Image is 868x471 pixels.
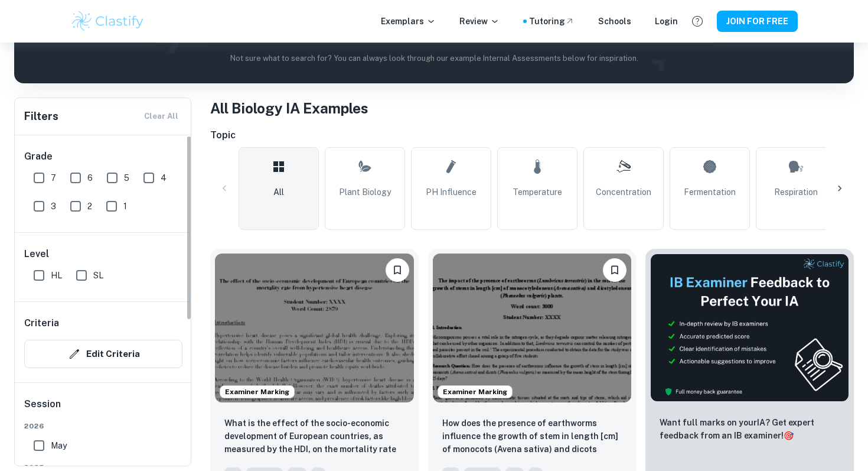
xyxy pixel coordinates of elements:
[596,186,651,199] span: Concentration
[215,254,414,402] img: Biology IA example thumbnail: What is the effect of the socio-economic
[684,186,736,199] span: Fermentation
[386,258,409,282] button: Please log in to bookmark exemplars
[442,417,622,457] p: How does the presence of earthworms influence the growth of stem in length [cm] of monocots (Aven...
[51,171,56,184] span: 7
[210,128,854,142] h6: Topic
[24,397,182,421] h6: Session
[650,254,849,402] img: Thumbnail
[426,186,477,199] span: pH Influence
[24,150,182,164] h6: Grade
[529,15,575,28] a: Tutoring
[220,386,294,397] span: Examiner Marking
[603,258,626,282] button: Please log in to bookmark exemplars
[687,11,707,31] button: Help and Feedback
[513,186,562,199] span: Temperature
[70,9,145,33] img: Clastify logo
[774,186,818,199] span: Respiration
[24,247,182,261] h6: Level
[87,200,92,213] span: 2
[161,171,167,184] span: 4
[24,421,182,431] span: 2026
[381,15,436,28] p: Exemplars
[51,439,67,452] span: May
[51,200,56,213] span: 3
[433,254,632,402] img: Biology IA example thumbnail: How does the presence of earthworms infl
[123,200,127,213] span: 1
[51,269,62,282] span: HL
[784,431,794,440] span: 🎯
[24,108,58,125] h6: Filters
[87,171,93,184] span: 6
[224,417,404,457] p: What is the effect of the socio-economic development of European countries, as measured by the HD...
[24,340,182,368] button: Edit Criteria
[717,11,798,32] button: JOIN FOR FREE
[339,186,391,199] span: Plant Biology
[660,416,840,442] p: Want full marks on your IA ? Get expert feedback from an IB examiner!
[459,15,500,28] p: Review
[655,15,678,28] a: Login
[24,53,844,64] p: Not sure what to search for? You can always look through our example Internal Assessments below f...
[124,171,129,184] span: 5
[273,186,284,199] span: All
[24,316,59,330] h6: Criteria
[210,98,854,119] h1: All Biology IA Examples
[93,269,103,282] span: SL
[598,15,631,28] a: Schools
[438,386,512,397] span: Examiner Marking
